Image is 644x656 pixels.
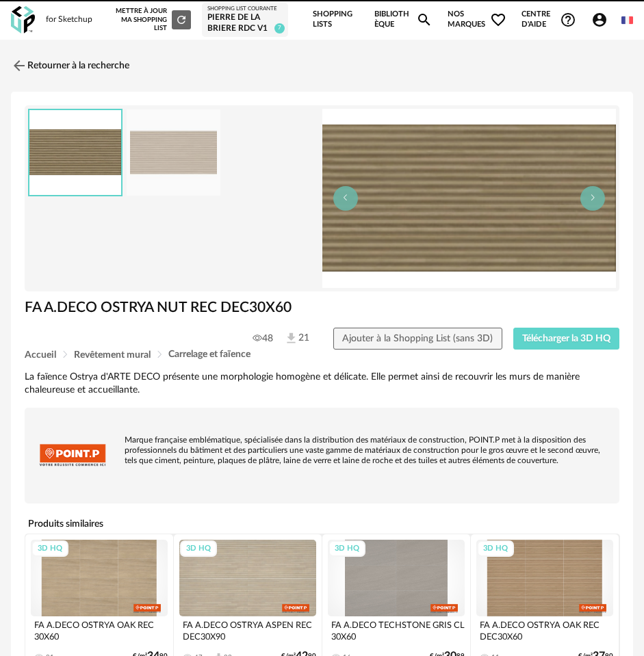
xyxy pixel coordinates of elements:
[25,514,619,534] h4: Produits similaires
[284,331,298,345] img: Téléchargements
[31,415,114,497] img: brand logo
[284,331,309,345] span: 21
[621,14,633,26] img: fr
[476,616,613,644] div: FA A.DECO OSTRYA OAK REC DEC30X60
[490,12,506,28] span: Heart Outline icon
[25,350,619,360] div: Breadcrumb
[25,298,619,317] h1: FA A.DECO OSTRYA NUT REC DEC30X60
[180,540,217,557] div: 3D HQ
[175,16,188,23] span: Refresh icon
[333,328,502,350] button: Ajouter à la Shopping List (sans 3D)
[591,12,608,28] span: Account Circle icon
[522,334,610,343] span: Télécharger la 3D HQ
[127,109,220,196] img: AST11852293-M.jpg
[207,12,283,34] div: pierre de la briere RDC V1
[207,5,283,12] div: Shopping List courante
[25,350,56,360] span: Accueil
[560,12,576,28] span: Help Circle Outline icon
[74,350,151,360] span: Revêtement mural
[29,110,121,196] img: thumbnail.png
[322,109,617,288] img: thumbnail.png
[274,23,285,34] span: 7
[342,334,493,343] span: Ajouter à la Shopping List (sans 3D)
[416,12,433,28] span: Magnify icon
[31,435,613,466] p: Marque française emblématique, spécialisée dans la distribution des matériaux de construction, PO...
[179,616,316,644] div: FA A.DECO OSTRYA ASPEN REC DEC30X90
[46,14,92,25] div: for Sketchup
[31,540,68,557] div: 3D HQ
[253,332,273,345] span: 48
[110,7,191,32] div: Mettre à jour ma Shopping List
[11,57,27,74] img: svg+xml;base64,PHN2ZyB3aWR0aD0iMjQiIGhlaWdodD0iMjQiIHZpZXdCb3g9IjAgMCAyNCAyNCIgZmlsbD0ibm9uZSIgeG...
[329,540,365,557] div: 3D HQ
[207,5,283,34] a: Shopping List courante pierre de la briere RDC V1 7
[591,12,614,28] span: Account Circle icon
[477,540,514,557] div: 3D HQ
[25,371,619,397] div: La faïence Ostrya d'ARTE DECO présente une morphologie homogène et délicate. Elle permet ainsi de...
[11,51,129,81] a: Retourner à la recherche
[168,350,250,359] span: Carrelage et faïence
[11,6,35,34] img: OXP
[31,616,168,644] div: FA A.DECO OSTRYA OAK REC 30X60
[328,616,465,644] div: FA A.DECO TECHSTONE GRIS CL 30X60
[513,328,620,350] button: Télécharger la 3D HQ
[521,10,576,29] span: Centre d'aideHelp Circle Outline icon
